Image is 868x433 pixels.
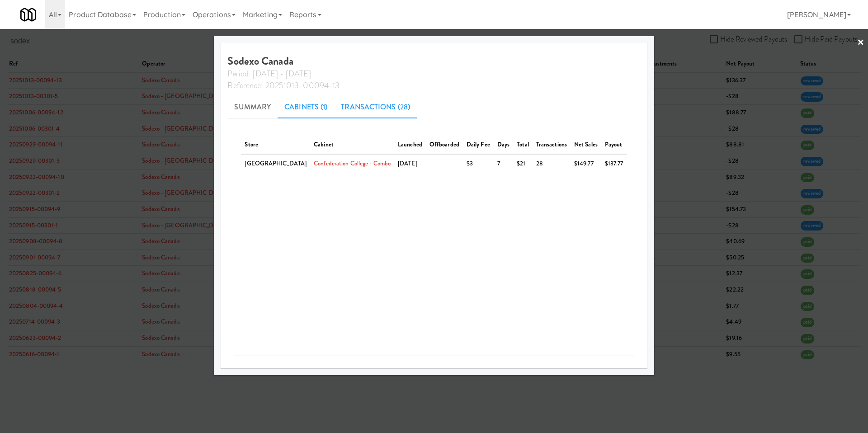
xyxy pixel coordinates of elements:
[571,136,601,155] th: Net Sales
[227,96,278,118] a: Summary
[314,159,391,168] a: Confederation College - Combo
[227,80,340,91] span: Reference: 20251013-00094-13
[20,7,36,23] img: Micromart
[241,154,310,173] td: [GEOGRAPHIC_DATA]
[513,154,533,173] td: $21
[463,154,494,173] td: $3
[513,136,533,155] th: Total
[857,29,864,57] a: ×
[601,136,627,155] th: Payout
[227,55,640,91] h4: Sodexo Canada
[241,136,310,155] th: Store
[494,136,513,155] th: Days
[278,96,334,118] a: Cabinets (1)
[227,68,311,80] span: Period: [DATE] - [DATE]
[394,136,426,155] th: Launched
[601,154,627,173] td: $137.77
[571,154,601,173] td: $149.77
[494,154,513,173] td: 7
[533,154,571,173] td: 28
[334,96,417,118] a: Transactions (28)
[394,154,426,173] td: [DATE]
[463,136,494,155] th: Daily Fee
[533,136,571,155] th: Transactions
[310,136,394,155] th: Cabinet
[426,136,463,155] th: Offboarded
